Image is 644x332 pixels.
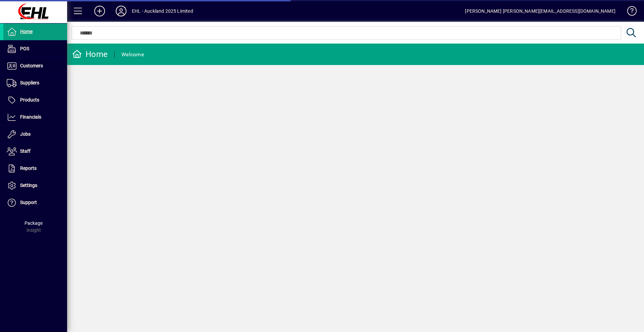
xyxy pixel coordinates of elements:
span: Support [20,200,37,205]
button: Profile [110,5,132,17]
span: Staff [20,148,31,154]
span: Reports [20,165,37,171]
button: Add [89,5,110,17]
a: Staff [3,143,67,160]
a: Suppliers [3,75,67,91]
a: Products [3,92,67,109]
a: POS [3,41,67,57]
a: Settings [3,177,67,194]
span: Home [20,29,33,34]
div: Home [72,49,108,60]
span: Financials [20,114,41,120]
a: Reports [3,160,67,177]
a: Financials [3,109,67,126]
span: Settings [20,183,37,188]
span: Products [20,97,39,103]
div: Welcome [121,49,144,60]
a: Support [3,194,67,211]
span: Customers [20,63,43,68]
div: EHL - Auckland 2025 Limited [132,6,193,16]
a: Jobs [3,126,67,143]
div: [PERSON_NAME] [PERSON_NAME][EMAIL_ADDRESS][DOMAIN_NAME] [465,6,615,16]
span: Suppliers [20,80,39,85]
a: Knowledge Base [622,1,636,23]
span: Package [24,220,43,226]
span: Jobs [20,131,31,137]
a: Customers [3,58,67,74]
span: POS [20,46,29,51]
